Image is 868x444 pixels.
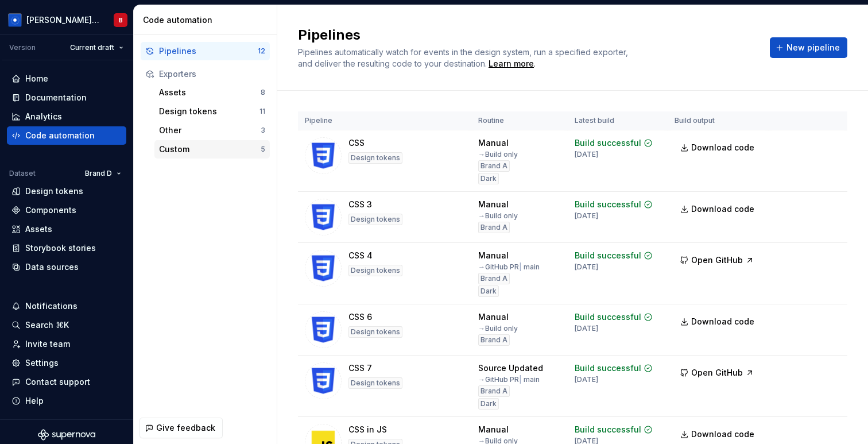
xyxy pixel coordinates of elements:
[7,70,126,88] a: Home
[478,150,518,159] div: → Build only
[154,121,270,140] button: Other3
[770,37,847,58] button: New pipeline
[25,242,96,254] div: Storybook stories
[261,126,265,135] div: 3
[298,26,756,44] h2: Pipelines
[143,14,272,26] div: Code automation
[348,250,373,261] div: CSS 4
[25,338,70,350] div: Invite team
[519,262,522,271] span: |
[156,422,215,434] span: Give feedback
[675,311,762,332] a: Download code
[575,362,641,374] div: Build successful
[25,261,79,273] div: Data sources
[25,130,95,141] div: Code automation
[38,429,95,441] a: Supernova Logo
[471,111,568,130] th: Routine
[575,375,598,384] div: [DATE]
[139,418,223,438] button: Give feedback
[478,362,543,374] div: Source Updated
[26,14,100,26] div: [PERSON_NAME] Design System
[575,311,641,323] div: Build successful
[25,111,62,122] div: Analytics
[261,88,265,97] div: 8
[489,58,534,70] div: Learn more
[25,319,69,331] div: Search ⌘K
[80,165,126,182] button: Brand D
[348,362,372,374] div: CSS 7
[348,377,402,389] div: Design tokens
[478,398,499,410] div: Dark
[159,45,258,57] div: Pipelines
[478,199,509,210] div: Manual
[7,126,126,145] a: Code automation
[575,250,641,261] div: Build successful
[159,125,261,136] div: Other
[478,250,509,261] div: Manual
[691,203,754,215] span: Download code
[7,335,126,353] a: Invite team
[348,214,402,225] div: Design tokens
[154,140,270,159] button: Custom5
[478,160,510,172] div: Brand A
[7,392,126,410] button: Help
[159,106,259,117] div: Design tokens
[478,222,510,233] div: Brand A
[478,262,540,272] div: → GitHub PR main
[575,424,641,435] div: Build successful
[478,385,510,397] div: Brand A
[25,223,52,235] div: Assets
[691,367,743,379] span: Open GitHub
[25,395,44,407] div: Help
[478,375,540,384] div: → GitHub PR main
[348,326,402,338] div: Design tokens
[575,137,641,149] div: Build successful
[575,211,598,221] div: [DATE]
[675,362,759,383] button: Open GitHub
[478,285,499,297] div: Dark
[141,42,270,60] a: Pipelines12
[258,47,265,56] div: 12
[7,258,126,276] a: Data sources
[478,137,509,149] div: Manual
[261,145,265,154] div: 5
[7,316,126,334] button: Search ⌘K
[675,137,762,158] a: Download code
[159,87,261,98] div: Assets
[691,428,754,440] span: Download code
[786,42,840,53] span: New pipeline
[65,40,129,56] button: Current draft
[7,354,126,372] a: Settings
[119,16,123,25] div: B
[348,265,402,276] div: Design tokens
[675,199,762,219] a: Download code
[575,150,598,159] div: [DATE]
[668,111,769,130] th: Build output
[25,73,48,84] div: Home
[478,173,499,184] div: Dark
[154,83,270,102] button: Assets8
[7,239,126,257] a: Storybook stories
[7,373,126,391] button: Contact support
[25,92,87,103] div: Documentation
[8,13,22,27] img: 049812b6-2877-400d-9dc9-987621144c16.png
[348,152,402,164] div: Design tokens
[575,262,598,272] div: [DATE]
[575,324,598,333] div: [DATE]
[154,102,270,121] button: Design tokens11
[7,297,126,315] button: Notifications
[691,316,754,327] span: Download code
[25,376,90,388] div: Contact support
[70,43,114,52] span: Current draft
[9,43,36,52] div: Version
[478,211,518,221] div: → Build only
[25,186,83,197] div: Design tokens
[7,88,126,107] a: Documentation
[478,334,510,346] div: Brand A
[575,199,641,210] div: Build successful
[159,144,261,155] div: Custom
[159,68,265,80] div: Exporters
